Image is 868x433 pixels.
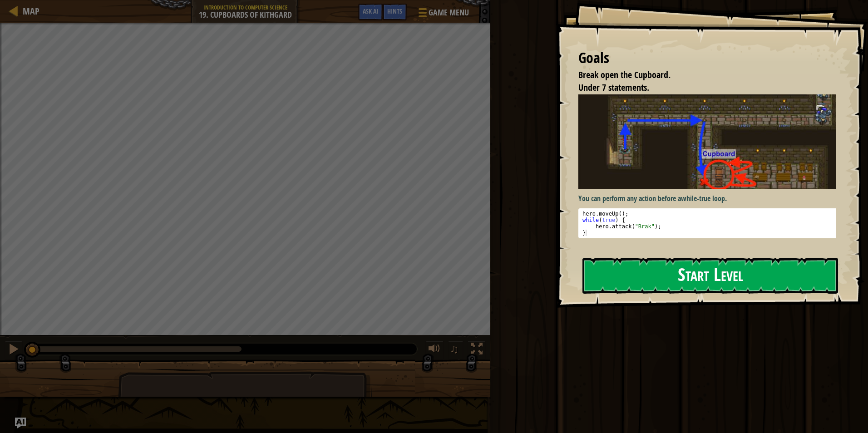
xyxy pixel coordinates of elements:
span: Map [23,5,39,17]
button: ♫ [448,341,464,359]
span: Game Menu [429,7,469,19]
img: Cupboards of kithgard [578,94,843,189]
button: Start Level [582,258,838,294]
span: Ask AI [363,7,378,15]
strong: while-true loop [681,193,725,203]
button: Ask AI [15,418,26,428]
span: Break open the Cupboard. [578,69,671,81]
span: ♫ [450,342,459,356]
button: Game Menu [411,4,474,25]
span: Hints [387,7,402,15]
button: Ctrl + P: Pause [5,341,23,359]
li: Break open the Cupboard. [567,69,834,82]
button: Ask AI [358,4,383,20]
button: Adjust volume [425,341,444,359]
p: You can perform any action before a . [578,193,843,204]
button: Toggle fullscreen [468,341,486,359]
span: Under 7 statements. [578,81,649,93]
a: Map [18,5,39,17]
li: Under 7 statements. [567,81,834,94]
div: Goals [578,48,836,69]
